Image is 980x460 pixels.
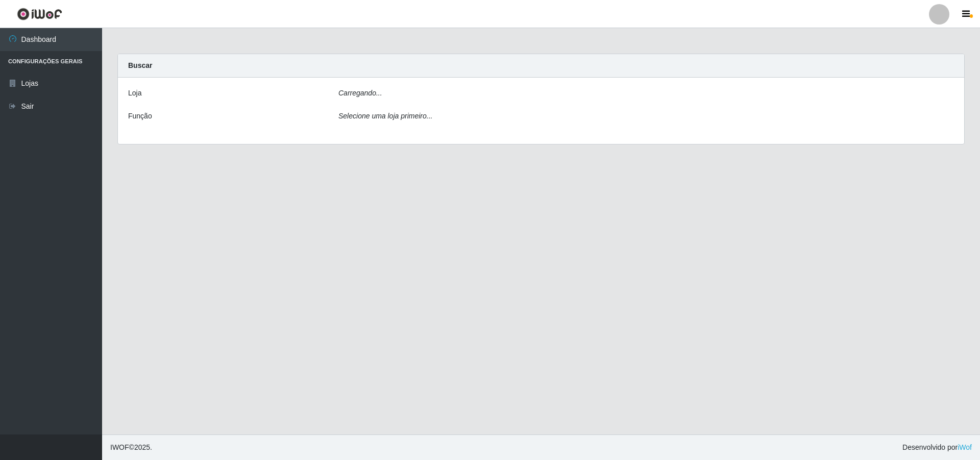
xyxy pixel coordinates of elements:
[128,111,152,122] label: Função
[128,88,141,99] label: Loja
[17,8,62,20] img: CoreUI Logo
[902,442,972,453] span: Desenvolvido por
[128,61,152,69] strong: Buscar
[338,89,382,97] i: Carregando...
[338,112,432,120] i: Selecione uma loja primeiro...
[110,442,152,453] span: © 2025 .
[110,443,129,451] span: IWOF
[958,443,972,451] a: iWof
